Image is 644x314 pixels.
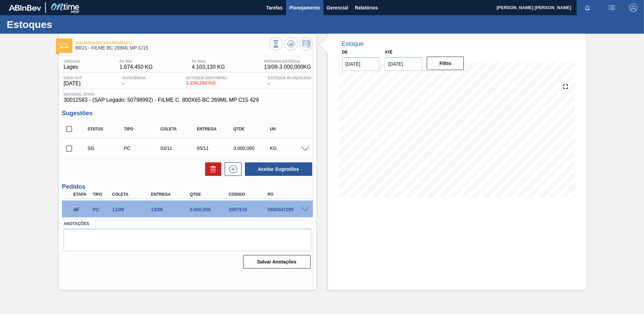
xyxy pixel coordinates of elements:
[227,192,270,197] div: Código
[192,59,225,63] span: PE MAX
[149,192,193,197] div: Entrega
[9,5,41,11] img: TNhmsLtSVTkK8tSr43FrP2fwEKptu5GPRR3wAAAABJRU5ErkJggg==
[75,45,269,51] span: BR21 - FILME BC 269ML MP C/15
[159,146,199,151] div: 03/11/2025
[629,4,637,12] img: Logout
[266,76,313,87] div: -
[355,4,378,12] span: Relatórios
[72,192,92,197] div: Etapa
[60,43,68,48] img: Ícone
[91,192,111,197] div: Tipo
[284,37,298,51] button: Atualizar Gráfico
[122,76,146,80] span: Suficiência
[72,202,92,217] div: Aguardando Faturamento
[232,127,272,131] div: Qtde
[299,37,313,51] button: Programar Estoque
[342,57,380,71] input: dd/mm/yyyy
[289,4,320,12] span: Planejamento
[110,192,154,197] div: Coleta
[186,81,228,86] span: 1.234,150 KG
[188,192,232,197] div: Qtde
[86,127,127,131] div: Status
[186,76,228,80] span: Estoque Disponível
[385,57,422,71] input: dd/mm/yyyy
[122,146,163,151] div: Pedido de Compra
[327,4,348,12] span: Gerencial
[64,76,82,80] span: Data out
[62,110,313,117] h3: Sugestões
[342,50,348,55] label: De
[232,146,272,151] div: 3.000,000
[122,127,163,131] div: Tipo
[64,219,311,229] label: Anotações
[188,207,232,212] div: 3.000,000
[120,64,153,70] span: 1.674,450 KG
[342,40,364,48] div: Estoque
[266,4,283,12] span: Tarefas
[269,37,283,51] button: Visão Geral dos Estoques
[264,64,311,70] span: 13/09 - 3.000,000 KG
[268,76,311,80] span: Estoque Bloqueado
[266,192,309,197] div: PO
[577,3,598,12] button: Notificações
[159,127,199,131] div: Coleta
[268,127,309,131] div: UN
[64,97,311,103] span: 30012583 - (SAP Legado: 50798992) - FILME C. 800X65 BC 269ML MP C15 429
[91,207,111,212] div: Pedido de Compra
[120,59,153,63] span: PE MIN
[149,207,193,212] div: 13/09/2025
[64,64,80,70] span: Lages
[62,183,313,190] h3: Pedidos
[64,92,311,96] span: Material ativo
[195,146,236,151] div: 05/11/2025
[192,64,225,70] span: 4.103,130 KG
[245,162,312,176] button: Aceitar Sugestões
[221,162,241,176] div: Nova sugestão
[227,207,270,212] div: 2007510
[266,207,309,212] div: 5800347285
[195,127,236,131] div: Entrega
[86,146,127,151] div: Sugestão Criada
[268,146,309,151] div: KG
[243,255,311,269] button: Salvar Anotações
[608,4,616,12] img: userActions
[64,81,82,87] span: [DATE]
[7,21,126,28] h1: Estoques
[64,59,80,63] span: Unidade
[121,76,148,87] div: -
[427,57,464,70] button: Filtro
[385,50,392,55] label: Até
[241,162,313,177] div: Aceitar Sugestões
[264,59,311,63] span: Próxima Entrega
[202,162,221,176] div: Excluir Sugestões
[110,207,154,212] div: 11/09/2025
[75,41,269,45] span: Aguardando Faturamento
[73,207,90,212] p: AF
